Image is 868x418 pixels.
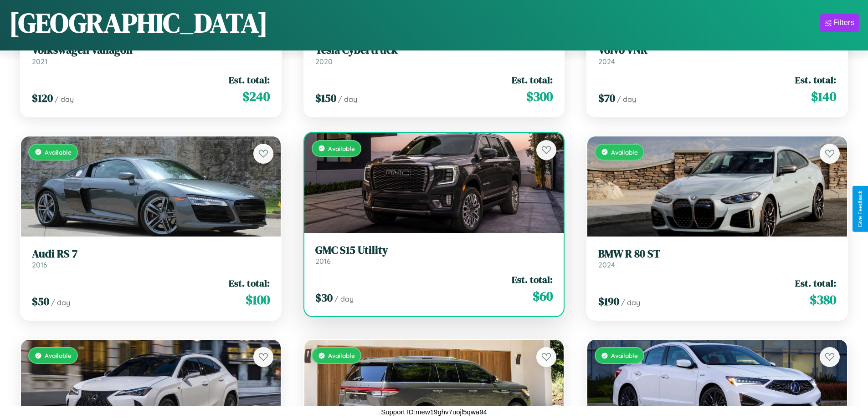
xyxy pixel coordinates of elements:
[810,291,836,309] span: $ 380
[9,4,268,41] h1: [GEOGRAPHIC_DATA]
[51,298,70,307] span: / day
[381,406,487,418] p: Support ID: mew19ghv7uojl5qwa94
[611,148,638,156] span: Available
[795,73,836,86] span: Est. total:
[32,247,270,270] a: Audi RS 72016
[621,298,640,307] span: / day
[32,44,270,66] a: Volkswagen Vanagon2021
[617,95,636,104] span: / day
[229,73,270,86] span: Est. total:
[32,260,47,269] span: 2016
[512,73,553,86] span: Est. total:
[315,44,553,57] h3: Tesla Cybertruck
[315,91,336,106] span: $ 150
[611,352,638,359] span: Available
[598,91,615,106] span: $ 70
[32,57,47,66] span: 2021
[857,191,863,227] div: Give Feedback
[820,14,859,32] button: Filters
[334,294,354,303] span: / day
[526,87,553,106] span: $ 300
[512,273,553,286] span: Est. total:
[315,244,553,266] a: GMC S15 Utility2016
[598,44,836,66] a: Volvo VNR2024
[598,247,836,270] a: BMW R 80 ST2024
[45,352,72,359] span: Available
[32,91,53,106] span: $ 120
[315,44,553,66] a: Tesla Cybertruck2020
[45,148,72,156] span: Available
[328,352,355,359] span: Available
[315,257,331,266] span: 2016
[55,95,74,104] span: / day
[32,247,270,261] h3: Audi RS 7
[598,260,615,269] span: 2024
[315,244,553,257] h3: GMC S15 Utility
[833,18,854,27] div: Filters
[315,57,333,66] span: 2020
[338,95,357,104] span: / day
[32,44,270,57] h3: Volkswagen Vanagon
[315,290,333,305] span: $ 30
[328,145,355,152] span: Available
[229,277,270,290] span: Est. total:
[598,57,615,66] span: 2024
[811,87,836,106] span: $ 140
[598,247,836,261] h3: BMW R 80 ST
[32,294,49,309] span: $ 50
[242,87,270,106] span: $ 240
[795,277,836,290] span: Est. total:
[598,294,619,309] span: $ 190
[246,291,270,309] span: $ 100
[598,44,836,57] h3: Volvo VNR
[533,287,553,305] span: $ 60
